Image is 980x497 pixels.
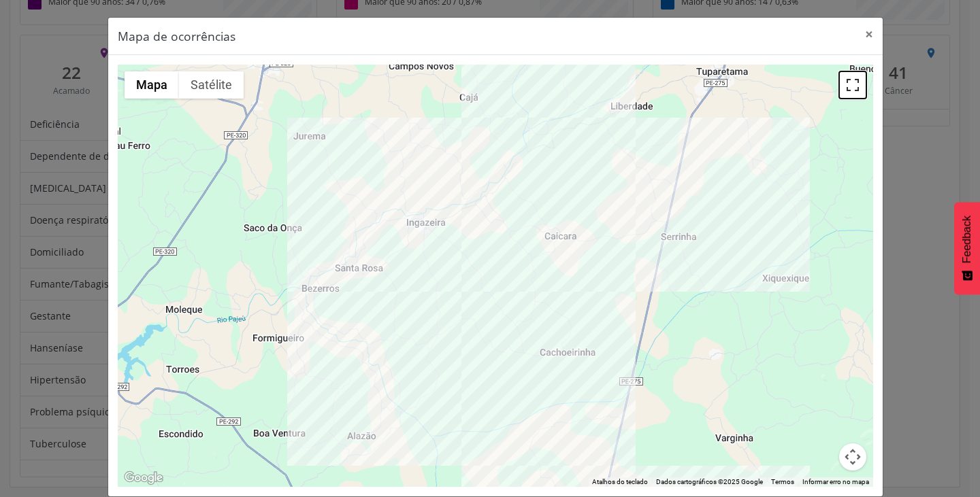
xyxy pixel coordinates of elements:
span: Feedback [961,216,973,263]
a: Abrir esta área no Google Maps (abre uma nova janela) [121,469,166,487]
button: Controles da câmera no mapa [839,443,866,470]
button: Close [855,18,883,51]
img: Google [121,469,166,487]
button: Feedback - Mostrar pesquisa [954,202,980,294]
a: Informar erro no mapa [802,478,869,485]
span: Dados cartográficos ©2025 Google [656,478,763,485]
button: Atalhos do teclado [592,477,648,487]
h5: Mapa de ocorrências [118,27,235,45]
button: Ativar a visualização em tela cheia [839,71,866,99]
button: Mostrar mapa de ruas [125,71,179,99]
a: Termos (abre em uma nova guia) [771,478,794,485]
button: Mostrar imagens de satélite [179,71,244,99]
